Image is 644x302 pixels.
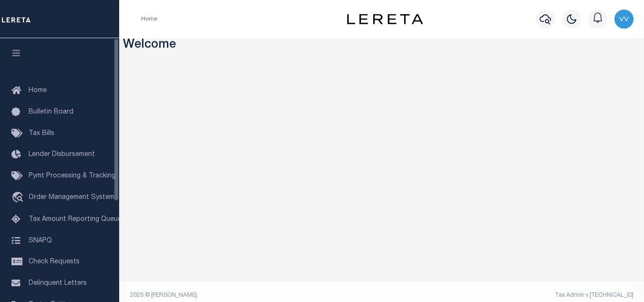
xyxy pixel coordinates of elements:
[29,216,122,223] span: Tax Amount Reporting Queue
[29,109,73,115] span: Bulletin Board
[11,192,27,204] i: travel_explore
[29,130,54,137] span: Tax Bills
[389,291,634,300] div: Tax Admin v.[TECHNICAL_ID]
[29,259,80,265] span: Check Requests
[29,194,114,201] span: Order Management System
[123,38,641,53] h3: Welcome
[29,173,115,179] span: Pymt Processing & Tracking
[29,87,47,94] span: Home
[29,280,87,287] span: Delinquent Letters
[29,151,95,158] span: Lender Disbursement
[29,237,52,244] span: SNAPQ
[347,14,423,24] img: logo-dark.svg
[614,10,634,29] img: svg+xml;base64,PHN2ZyB4bWxucz0iaHR0cDovL3d3dy53My5vcmcvMjAwMC9zdmciIHBvaW50ZXItZXZlbnRzPSJub25lIi...
[141,15,157,23] li: Home
[123,291,382,300] div: 2025 © [PERSON_NAME].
